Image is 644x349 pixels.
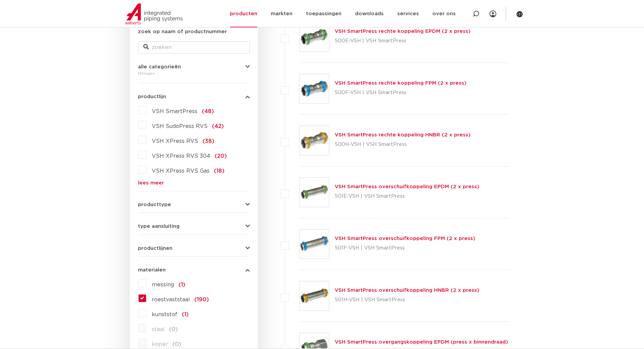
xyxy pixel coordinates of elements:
[335,36,471,46] p: 500E-VSH | VSH SmartPress
[335,288,479,293] a: VSH SmartPress overschuifkoppeling HNBR (2 x press)
[300,22,329,51] img: Thumbnail for VSH SmartPress rechte koppeling EPDM (2 x press)
[152,124,208,129] span: VSH SudoPress RVS
[138,224,250,229] button: type aansluiting
[300,126,329,155] img: Thumbnail for VSH SmartPress rechte koppeling HNBR (2 x press)
[138,202,171,207] span: producttype
[335,295,479,305] p: 501H-VSH | VSH SmartPress
[335,184,479,189] a: VSH SmartPress overschuifkoppeling EPDM (2 x press)
[335,81,467,86] a: VSH SmartPress rechte koppeling FPM (2 x press)
[152,312,177,317] span: kunststof
[202,138,214,144] span: (38)
[202,109,214,114] span: (48)
[152,342,168,347] span: koper
[335,87,467,98] p: 500F-VSH | VSH SmartPress
[214,168,224,174] span: (18)
[138,41,250,53] input: zoeken
[194,297,209,302] span: (190)
[138,246,250,251] button: productlijnen
[212,124,224,129] span: (42)
[138,246,172,251] span: productlijnen
[138,94,250,99] button: productlijn
[138,267,166,272] span: materialen
[169,327,178,332] span: (0)
[152,282,174,287] span: messing
[215,153,227,159] span: (20)
[172,342,181,347] span: (0)
[138,180,250,186] a: lees meer
[152,327,165,332] span: staal
[335,132,471,137] a: VSH SmartPress rechte koppeling HNBR (2 x press)
[152,138,198,144] span: VSH XPress RVS
[300,74,329,103] img: Thumbnail for VSH SmartPress rechte koppeling FPM (2 x press)
[138,202,250,207] button: producttype
[138,28,227,36] label: zoek op naam of productnummer
[138,64,181,69] span: alle categorieën
[138,267,250,272] button: materialen
[300,281,329,310] img: Thumbnail for VSH SmartPress overschuifkoppeling HNBR (2 x press)
[335,340,508,345] a: VSH SmartPress overgangskoppeling EPDM (press x binnendraad)
[335,191,479,202] p: 501E-VSH | VSH SmartPress
[152,297,190,302] span: roestvaststaal
[182,312,189,317] span: (1)
[152,109,197,114] span: VSH SmartPress
[335,236,475,241] a: VSH SmartPress overschuifkoppeling FPM (2 x press)
[300,178,329,207] img: Thumbnail for VSH SmartPress overschuifkoppeling EPDM (2 x press)
[138,64,250,69] button: alle categorieën
[152,168,210,174] span: VSH XPress RVS Gas
[138,94,166,99] span: productlijn
[138,224,180,229] span: type aansluiting
[300,230,329,259] img: Thumbnail for VSH SmartPress overschuifkoppeling FPM (2 x press)
[335,243,475,254] p: 501F-VSH | VSH SmartPress
[335,139,471,150] p: 500H-VSH | VSH SmartPress
[178,282,185,287] span: (1)
[138,69,250,78] div: fittingen
[335,29,471,34] a: VSH SmartPress rechte koppeling EPDM (2 x press)
[152,153,210,159] span: VSH XPress RVS 304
